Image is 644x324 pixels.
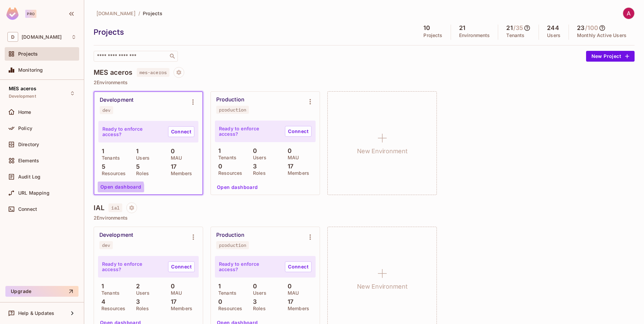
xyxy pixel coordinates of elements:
[357,282,408,292] h1: New Environment
[94,27,412,37] div: Projects
[133,148,138,155] p: 1
[216,96,244,103] div: Production
[219,107,246,112] div: production
[250,148,257,154] p: 0
[108,203,122,212] span: ial
[215,290,236,296] p: Tenants
[215,298,222,305] p: 0
[168,126,194,137] a: Connect
[284,306,309,311] p: Members
[187,230,200,244] button: Environment settings
[250,306,266,311] p: Roles
[303,95,317,108] button: Environment settings
[513,25,523,31] h5: / 35
[284,155,299,160] p: MAU
[167,283,175,290] p: 0
[167,171,192,176] p: Members
[18,158,39,163] span: Elements
[623,8,634,19] img: ANTONIO CARLOS DIAZ CERDA
[22,34,62,40] span: Workspace: deacero.com
[186,95,200,109] button: Environment settings
[506,25,512,31] h5: 21
[6,7,19,20] img: SReyMgAAAABJRU5ErkJggg==
[137,68,170,77] span: mes-aceros
[18,142,39,147] span: Directory
[215,155,236,160] p: Tenants
[285,126,312,137] a: Connect
[18,67,43,73] span: Monitoring
[102,107,110,113] div: dev
[586,51,635,62] button: New Project
[167,298,176,305] p: 17
[94,80,635,85] p: 2 Environments
[285,261,312,272] a: Connect
[215,163,222,170] p: 0
[506,33,524,38] p: Tenants
[133,306,149,311] p: Roles
[284,283,292,290] p: 0
[98,163,105,170] p: 5
[102,126,163,137] p: Ready to enforce access?
[18,51,38,57] span: Projects
[167,306,192,311] p: Members
[167,290,182,296] p: MAU
[219,261,280,272] p: Ready to enforce access?
[423,25,430,31] h5: 10
[284,163,293,170] p: 17
[585,25,598,31] h5: / 100
[102,261,163,272] p: Ready to enforce access?
[18,126,32,131] span: Policy
[126,206,137,212] span: Project settings
[547,33,560,38] p: Users
[215,148,221,154] p: 1
[219,126,280,137] p: Ready to enforce access?
[219,242,246,248] div: production
[284,290,299,296] p: MAU
[98,306,125,311] p: Resources
[133,290,150,296] p: Users
[25,10,36,18] div: Pro
[7,32,18,42] span: D
[94,68,133,76] h4: MES aceros
[143,10,162,17] span: Projects
[98,155,120,161] p: Tenants
[94,204,104,212] h4: IAL
[284,170,309,176] p: Members
[215,283,221,290] p: 1
[5,286,78,297] button: Upgrade
[250,298,257,305] p: 3
[216,232,244,238] div: Production
[9,86,37,91] span: MES aceros
[133,171,149,176] p: Roles
[133,155,150,161] p: Users
[18,174,40,180] span: Audit Log
[547,25,559,31] h5: 244
[250,163,257,170] p: 3
[284,298,293,305] p: 17
[98,148,104,155] p: 1
[94,215,635,221] p: 2 Environments
[168,261,195,272] a: Connect
[133,283,140,290] p: 2
[99,232,133,238] div: Development
[98,283,104,290] p: 1
[18,311,54,316] span: Help & Updates
[100,97,133,103] div: Development
[18,190,50,196] span: URL Mapping
[18,206,37,212] span: Connect
[18,109,31,115] span: Home
[167,163,176,170] p: 17
[133,163,140,170] p: 5
[250,155,266,160] p: Users
[133,298,140,305] p: 3
[215,306,242,311] p: Resources
[138,10,140,17] li: /
[357,146,408,156] h1: New Environment
[459,25,465,31] h5: 21
[577,33,626,38] p: Monthly Active Users
[98,298,105,305] p: 4
[423,33,442,38] p: Projects
[173,70,184,77] span: Project settings
[214,182,261,193] button: Open dashboard
[250,283,257,290] p: 0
